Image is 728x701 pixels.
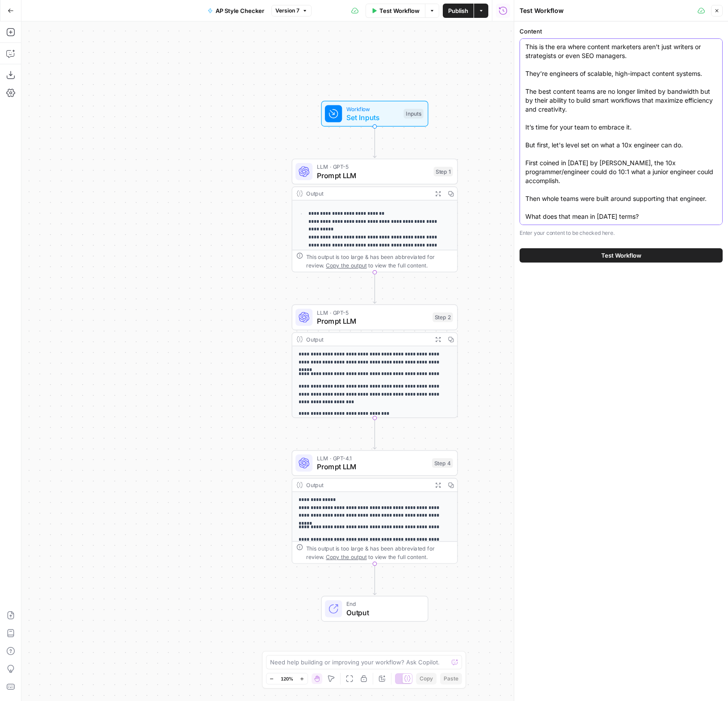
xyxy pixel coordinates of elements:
[420,675,433,683] span: Copy
[281,675,293,682] span: 120%
[306,481,428,489] div: Output
[443,4,474,18] button: Publish
[440,673,462,684] button: Paste
[416,673,437,684] button: Copy
[404,109,423,119] div: Inputs
[346,112,399,123] span: Set Inputs
[525,42,717,239] textarea: This is the era where content marketers aren’t just writers or strategists or even SEO managers. ...
[317,163,429,171] span: LLM · GPT-5
[520,229,723,238] p: Enter your content to be checked here.
[373,418,376,449] g: Edge from step_2 to step_4
[275,7,300,15] span: Version 7
[433,313,453,322] div: Step 2
[346,607,419,618] span: Output
[373,126,376,158] g: Edge from start to step_1
[448,6,468,15] span: Publish
[317,454,428,463] span: LLM · GPT-4.1
[292,596,458,622] div: EndOutput
[520,248,723,263] button: Test Workflow
[432,458,453,468] div: Step 4
[601,251,641,260] span: Test Workflow
[373,564,376,595] g: Edge from step_4 to end
[306,189,428,198] div: Output
[366,4,425,18] button: Test Workflow
[326,262,366,268] span: Copy the output
[326,554,366,560] span: Copy the output
[306,544,453,561] div: This output is too large & has been abbreviated for review. to view the full content.
[202,4,270,18] button: AP Style Checker
[520,27,723,36] label: Content
[373,272,376,304] g: Edge from step_1 to step_2
[317,308,428,317] span: LLM · GPT-5
[346,600,419,608] span: End
[317,461,428,472] span: Prompt LLM
[317,316,428,326] span: Prompt LLM
[306,252,453,269] div: This output is too large & has been abbreviated for review. to view the full content.
[271,5,312,17] button: Version 7
[216,6,264,15] span: AP Style Checker
[292,101,458,127] div: WorkflowSet InputsInputs
[444,675,458,683] span: Paste
[317,170,429,181] span: Prompt LLM
[306,335,428,343] div: Output
[379,6,420,15] span: Test Workflow
[434,167,453,176] div: Step 1
[346,104,399,113] span: Workflow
